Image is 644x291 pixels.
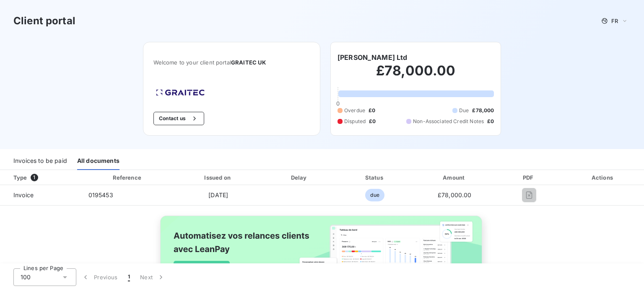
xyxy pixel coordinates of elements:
img: Company logo [153,87,207,98]
div: Invoices to be paid [13,152,67,170]
span: Non-Associated Credit Notes [413,118,484,125]
span: £78,000.00 [438,191,472,198]
div: Actions [564,173,642,182]
h2: £78,000.00 [338,62,494,88]
span: 1 [128,273,130,281]
span: due [365,189,384,201]
span: £0 [369,118,376,125]
span: £0 [369,107,375,114]
div: Reference [113,174,141,181]
span: Invoice [7,191,75,199]
div: All documents [77,152,119,170]
span: Overdue [344,107,365,114]
span: £0 [487,118,494,125]
div: Issued on [176,173,261,182]
div: Amount [415,173,494,182]
span: FR [611,18,618,24]
span: 0195453 [88,191,113,198]
button: Previous [76,268,123,286]
button: 1 [123,268,135,286]
span: 0 [336,100,340,107]
span: 1 [31,174,38,181]
div: PDF [497,173,560,182]
h3: Client portal [13,13,75,28]
span: 100 [21,273,31,281]
div: Delay [264,173,335,182]
span: [DATE] [208,191,228,198]
div: Status [338,173,411,182]
span: Welcome to your client portal [153,59,310,66]
span: Disputed [344,118,366,125]
button: Next [135,268,170,286]
h6: [PERSON_NAME] Ltd [338,52,408,62]
span: Due [459,107,469,114]
span: GRAITEC UK [231,59,266,66]
div: Type [8,173,80,182]
span: £78,000 [472,107,494,114]
button: Contact us [153,112,204,125]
